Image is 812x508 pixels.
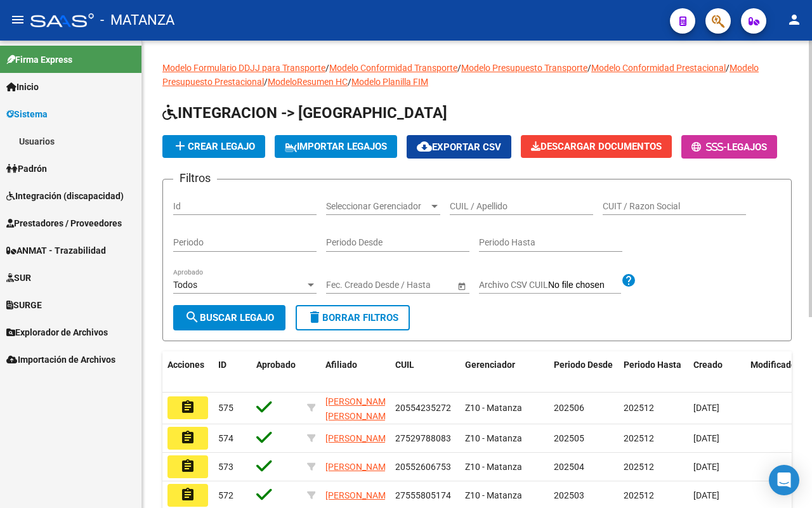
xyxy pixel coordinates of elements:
span: Exportar CSV [417,141,501,153]
span: 202504 [554,462,584,472]
span: Firma Express [6,53,72,67]
span: Borrar Filtros [307,312,398,323]
input: Fecha fin [383,280,445,290]
span: [PERSON_NAME] [325,433,393,443]
span: Modificado [750,360,796,370]
mat-icon: assignment [180,400,195,415]
span: Z10 - Matanza [465,403,522,413]
datatable-header-cell: Periodo Hasta [619,351,688,393]
span: Descargar Documentos [531,141,662,152]
span: 572 [218,490,233,500]
span: Periodo Hasta [624,360,681,370]
datatable-header-cell: Creado [688,351,745,393]
span: [DATE] [693,490,719,500]
span: Periodo Desde [554,360,613,370]
span: CUIL [395,360,414,370]
a: Modelo Formulario DDJJ para Transporte [162,63,325,73]
span: [DATE] [693,403,719,413]
span: SURGE [6,298,42,312]
a: Modelo Planilla FIM [351,77,428,87]
input: Archivo CSV CUIL [548,280,621,291]
button: Open calendar [455,279,468,292]
span: Legajos [727,141,767,153]
span: Creado [693,360,723,370]
span: Z10 - Matanza [465,433,522,443]
span: 27529788083 [395,433,451,443]
button: Crear Legajo [162,135,265,158]
a: ModeloResumen HC [268,77,348,87]
h3: Filtros [173,169,217,187]
span: Archivo CSV CUIL [479,280,548,290]
a: Modelo Conformidad Prestacional [591,63,726,73]
span: Sistema [6,107,48,121]
span: Acciones [167,360,204,370]
span: Seleccionar Gerenciador [326,201,429,212]
span: 202506 [554,403,584,413]
span: Prestadores / Proveedores [6,216,122,230]
mat-icon: assignment [180,459,195,474]
span: 27555805174 [395,490,451,500]
span: 20554235272 [395,403,451,413]
span: - MATANZA [100,6,174,34]
span: 202512 [624,462,654,472]
span: ANMAT - Trazabilidad [6,244,106,257]
span: Aprobado [256,360,296,370]
datatable-header-cell: ID [213,351,251,393]
span: 202505 [554,433,584,443]
span: IMPORTAR LEGAJOS [285,141,387,152]
datatable-header-cell: Gerenciador [460,351,549,393]
datatable-header-cell: Modificado [745,351,802,393]
mat-icon: cloud_download [417,139,432,154]
button: IMPORTAR LEGAJOS [275,135,397,158]
span: 202512 [624,490,654,500]
span: Importación de Archivos [6,353,115,367]
span: [DATE] [693,433,719,443]
span: Buscar Legajo [185,312,274,323]
button: Descargar Documentos [521,135,672,158]
span: 575 [218,403,233,413]
mat-icon: delete [307,309,322,325]
datatable-header-cell: CUIL [390,351,460,393]
a: Modelo Presupuesto Transporte [461,63,587,73]
span: Integración (discapacidad) [6,189,124,203]
button: Borrar Filtros [296,305,410,330]
mat-icon: menu [10,12,25,27]
span: Z10 - Matanza [465,490,522,500]
button: -Legajos [681,135,777,159]
span: INTEGRACION -> [GEOGRAPHIC_DATA] [162,104,447,122]
span: 202512 [624,403,654,413]
datatable-header-cell: Periodo Desde [549,351,619,393]
a: Modelo Conformidad Transporte [329,63,457,73]
datatable-header-cell: Aprobado [251,351,302,393]
span: ID [218,360,226,370]
button: Buscar Legajo [173,305,285,330]
datatable-header-cell: Afiliado [320,351,390,393]
span: SUR [6,271,31,285]
span: [DATE] [693,462,719,472]
span: [PERSON_NAME] [PERSON_NAME] [325,396,393,421]
span: Z10 - Matanza [465,462,522,472]
mat-icon: search [185,309,200,325]
datatable-header-cell: Acciones [162,351,213,393]
mat-icon: person [787,12,802,27]
mat-icon: help [621,273,636,288]
div: Open Intercom Messenger [769,465,799,495]
span: Todos [173,280,197,290]
button: Exportar CSV [407,135,511,159]
span: 574 [218,433,233,443]
span: Padrón [6,162,47,176]
span: 202503 [554,490,584,500]
span: Inicio [6,80,39,94]
span: - [691,141,727,153]
mat-icon: assignment [180,430,195,445]
span: 202512 [624,433,654,443]
span: Crear Legajo [173,141,255,152]
input: Fecha inicio [326,280,372,290]
span: [PERSON_NAME] [325,490,393,500]
span: Explorador de Archivos [6,325,108,339]
span: 573 [218,462,233,472]
mat-icon: assignment [180,487,195,502]
span: Gerenciador [465,360,515,370]
mat-icon: add [173,138,188,153]
span: Afiliado [325,360,357,370]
